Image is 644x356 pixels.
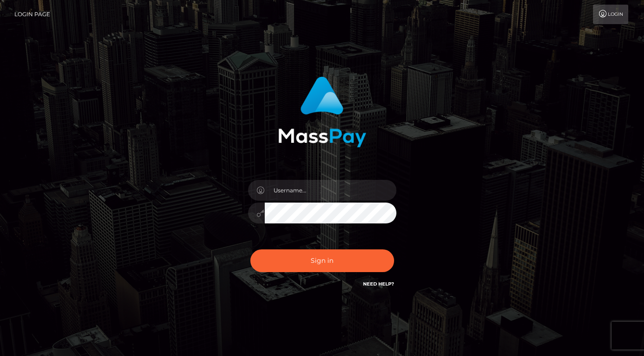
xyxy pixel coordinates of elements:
button: Sign in [250,249,394,272]
input: Username... [265,180,396,201]
a: Login [593,5,628,24]
a: Login Page [14,5,50,24]
img: MassPay Login [278,76,366,147]
a: Need Help? [363,281,394,287]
